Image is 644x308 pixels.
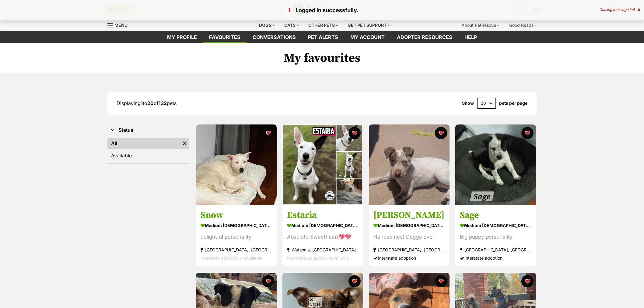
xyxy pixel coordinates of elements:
[159,100,167,106] strong: 132
[201,210,272,221] h3: Snow
[344,31,391,43] a: My account
[201,256,262,261] span: Interstate adoption unavailable
[455,124,536,205] img: Sage
[180,138,189,149] a: Remove filter
[287,256,349,261] span: Interstate adoption unavailable
[435,127,447,139] button: favourite
[373,254,445,262] div: Interstate adoption
[201,246,272,254] div: [GEOGRAPHIC_DATA], [GEOGRAPHIC_DATA]
[196,205,277,267] a: Snow medium [DEMOGRAPHIC_DATA] Dog delightful personality [GEOGRAPHIC_DATA], [GEOGRAPHIC_DATA] In...
[460,233,531,241] div: Big puppy personality
[373,221,445,230] div: medium [DEMOGRAPHIC_DATA] Dog
[369,124,450,205] img: Billy
[460,254,531,262] div: Interstate adoption
[455,205,536,267] a: Sage medium [DEMOGRAPHIC_DATA] Dog Big puppy personality [GEOGRAPHIC_DATA], [GEOGRAPHIC_DATA] Int...
[348,275,361,287] button: favourite
[460,210,531,221] h3: Sage
[369,205,450,267] a: [PERSON_NAME] medium [DEMOGRAPHIC_DATA] Dog Handsomest Doggo Ever [GEOGRAPHIC_DATA], [GEOGRAPHIC_...
[309,296,322,307] span: Close
[201,221,272,230] div: medium [DEMOGRAPHIC_DATA] Dog
[255,19,279,31] div: Dogs
[107,138,180,149] a: All
[460,246,531,254] div: [GEOGRAPHIC_DATA], [GEOGRAPHIC_DATA]
[117,100,177,106] span: Displaying to of pets
[107,137,189,163] div: Status
[201,233,272,241] div: delightful personality
[304,19,342,31] div: Other pets
[107,126,189,134] button: Status
[280,19,303,31] div: Cats
[521,275,534,287] button: favourite
[287,246,359,254] div: Watsonia, [GEOGRAPHIC_DATA]
[343,19,394,31] div: Get pet support
[107,19,132,30] a: Menu
[460,221,531,230] div: medium [DEMOGRAPHIC_DATA] Dog
[499,101,527,106] label: pets per page
[247,31,302,43] a: conversations
[287,221,359,230] div: medium [DEMOGRAPHIC_DATA] Dog
[457,19,504,31] div: About PetRescue
[262,275,274,287] button: favourite
[114,23,128,28] span: Menu
[521,127,534,139] button: favourite
[147,100,154,106] strong: 20
[282,205,363,267] a: Estaria medium [DEMOGRAPHIC_DATA] Dog Absolute Sweetheart💖💖 Watsonia, [GEOGRAPHIC_DATA] Interstat...
[141,100,143,106] strong: 1
[107,150,189,161] a: Available
[435,275,447,287] button: favourite
[391,31,458,43] a: Adopter resources
[287,233,359,241] div: Absolute Sweetheart💖💖
[373,246,445,254] div: [GEOGRAPHIC_DATA], [GEOGRAPHIC_DATA]
[458,31,483,43] a: Help
[373,233,445,241] div: Handsomest Doggo Ever
[373,210,445,221] h3: [PERSON_NAME]
[287,210,359,221] h3: Estaria
[262,127,274,139] button: favourite
[282,124,363,205] img: Estaria
[203,31,247,43] a: Favourites
[462,101,474,106] span: Show
[302,31,344,43] a: Pet alerts
[505,19,541,31] div: Good Reads
[161,31,203,43] a: My profile
[196,124,277,205] img: Snow
[348,127,361,139] button: favourite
